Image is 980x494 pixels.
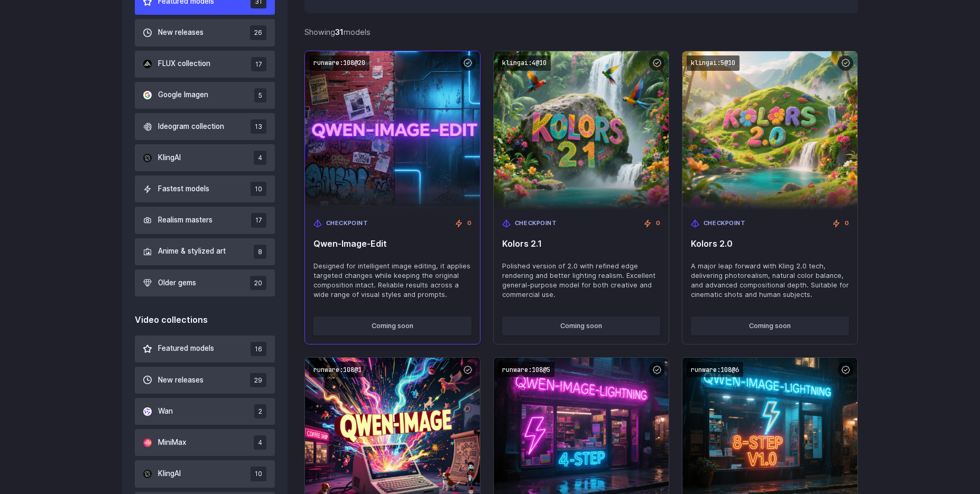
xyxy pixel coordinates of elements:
span: 2 [254,404,266,418]
code: runware:108@1 [309,362,366,377]
span: MiniMax [158,437,186,449]
span: 0 [467,219,471,228]
span: 5 [254,88,266,102]
strong: 31 [335,27,344,36]
span: 26 [250,25,266,40]
span: 0 [656,219,660,228]
span: Designed for intelligent image editing, it applies targeted changes while keeping the original co... [313,262,471,300]
span: 4 [254,151,266,165]
span: KlingAI [158,152,181,164]
div: Showing models [304,26,371,38]
button: Anime & stylized art 8 [135,238,275,265]
span: Kolors 2.1 [502,239,660,249]
span: Qwen‑Image‑Edit [313,239,471,249]
button: KlingAI 10 [135,460,275,487]
code: runware:108@6 [687,362,743,377]
span: 0 [845,219,849,228]
span: Older gems [158,277,196,289]
span: 20 [250,276,266,290]
code: runware:108@5 [498,362,554,377]
button: New releases 26 [135,19,275,46]
span: Fastest models [158,183,209,195]
button: Fastest models 10 [135,175,275,202]
span: Checkpoint [326,219,368,228]
span: 17 [251,57,266,71]
div: Video collections [135,313,275,327]
span: 8 [254,245,266,259]
button: Coming soon [502,316,660,335]
span: 29 [250,373,266,387]
span: Realism masters [158,215,212,226]
button: Coming soon [691,316,849,335]
span: Checkpoint [704,219,746,228]
button: Google Imagen 5 [135,82,275,109]
button: Wan 2 [135,398,275,425]
span: 13 [251,119,266,134]
button: New releases 29 [135,367,275,394]
span: Polished version of 2.0 with refined edge rendering and better lighting realism. Excellent genera... [502,262,660,300]
span: Anime & stylized art [158,246,226,257]
span: Featured models [158,343,214,355]
span: Google Imagen [158,89,208,101]
button: FLUX collection 17 [135,51,275,78]
span: New releases [158,27,204,39]
span: A major leap forward with Kling 2.0 tech, delivering photorealism, natural color balance, and adv... [691,262,849,300]
span: KlingAI [158,468,181,480]
button: Coming soon [313,316,471,335]
code: klingai:4@10 [498,55,551,71]
button: KlingAI 4 [135,144,275,171]
span: Kolors 2.0 [691,239,849,249]
span: 10 [251,467,266,481]
span: 16 [251,342,266,356]
button: Realism masters 17 [135,207,275,234]
button: MiniMax 4 [135,429,275,456]
span: 10 [251,182,266,196]
button: Older gems 20 [135,269,275,296]
button: Featured models 16 [135,335,275,362]
img: Qwen‑Image‑Edit [296,43,488,218]
span: Checkpoint [515,219,557,228]
span: New releases [158,375,204,386]
span: Wan [158,406,173,417]
span: 4 [254,435,266,450]
code: runware:108@20 [309,55,369,71]
img: Kolors 2.0 [682,51,857,210]
img: Kolors 2.1 [494,51,669,210]
code: klingai:5@10 [687,55,739,71]
button: Ideogram collection 13 [135,113,275,140]
span: Ideogram collection [158,121,224,133]
span: 17 [251,213,266,227]
span: FLUX collection [158,58,210,70]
